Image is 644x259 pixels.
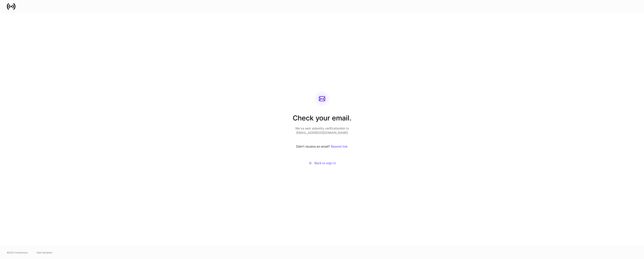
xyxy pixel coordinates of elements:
h2: Check your email. [293,113,352,126]
div: Back to sign in [308,161,336,165]
button: Resend link [331,142,348,151]
a: Data Disclaimer [37,251,53,254]
p: We’ve sent a identity verification link to [EMAIL_ADDRESS][DOMAIN_NAME] [293,126,352,135]
div: Resend link [331,145,348,148]
span: © 2025 OneAdvisory [7,251,28,254]
button: Back to sign in [293,158,352,168]
div: Didn’t receive an email? [293,142,352,151]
